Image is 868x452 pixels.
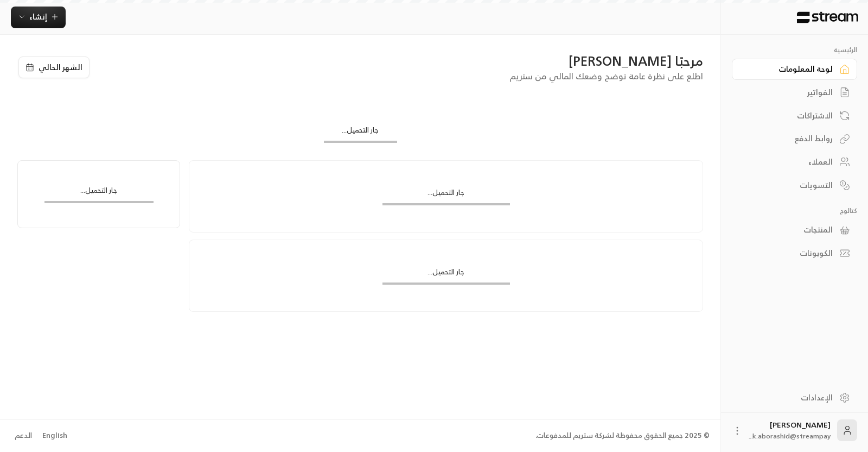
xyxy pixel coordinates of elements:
div: مرحبًا [PERSON_NAME] [101,52,704,70]
div: الإعدادات [745,392,833,403]
a: الاشتراكات [732,105,857,126]
a: روابط الدفع [732,128,857,149]
div: العملاء [745,156,833,167]
a: الدعم [11,426,35,445]
a: التسويات [732,174,857,196]
div: لوحة المعلومات [745,64,833,74]
div: [PERSON_NAME] [749,419,831,441]
img: Logo [796,11,859,23]
span: اطلع على نظرة عامة توضح وضعك المالي من ستريم [509,68,703,84]
p: الرئيسية [732,46,857,54]
div: جار التحميل... [324,125,397,141]
a: المنتجات [732,219,857,241]
div: جار التحميل... [44,185,154,201]
a: الإعدادات [732,387,857,408]
a: لوحة المعلومات [732,59,857,80]
div: الفواتير [745,87,833,98]
button: الشهر الحالي [18,56,90,78]
span: إنشاء [29,10,47,23]
a: الفواتير [732,82,857,103]
div: © 2025 جميع الحقوق محفوظة لشركة ستريم للمدفوعات. [535,430,710,441]
div: الاشتراكات [745,110,833,121]
div: المنتجات [745,224,833,235]
div: جار التحميل... [382,187,510,203]
div: الكوبونات [745,248,833,259]
div: التسويات [745,180,833,191]
div: روابط الدفع [745,133,833,144]
div: جار التحميل... [382,267,510,282]
div: English [42,430,67,441]
p: كتالوج [732,206,857,215]
a: العملاء [732,152,857,173]
button: إنشاء [11,7,66,28]
a: الكوبونات [732,243,857,264]
span: k.aborashid@streampay... [749,430,831,442]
